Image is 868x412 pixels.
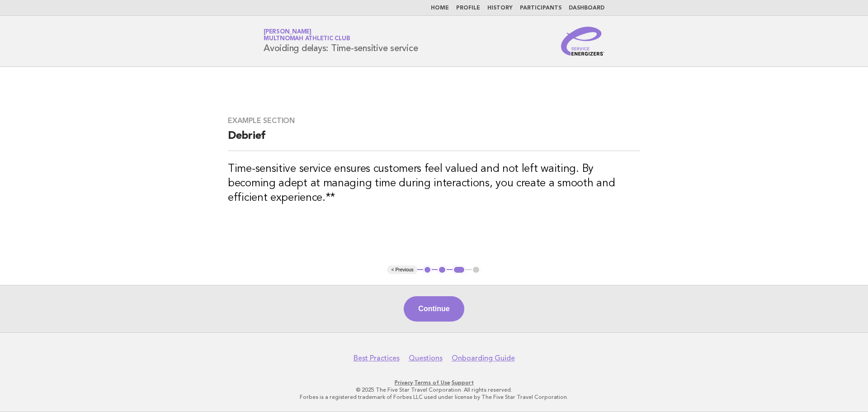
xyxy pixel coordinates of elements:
[423,265,432,275] button: 1
[569,5,604,11] a: Dashboard
[228,116,640,125] h3: Example Section
[264,29,418,53] h1: Avoiding delays: Time-sensitive service
[264,29,350,42] a: [PERSON_NAME]Multnomah Athletic Club
[561,27,604,56] img: Service Energizers
[264,36,350,42] span: Multnomah Athletic Club
[228,162,640,205] h3: Time-sensitive service ensures customers feel valued and not left waiting. By becoming adept at m...
[438,265,447,275] button: 2
[157,379,711,386] p: · ·
[404,296,464,322] button: Continue
[487,5,513,11] a: History
[452,379,474,386] a: Support
[157,393,711,401] p: Forbes is a registered trademark of Forbes LLC used under license by The Five Star Travel Corpora...
[520,5,561,11] a: Participants
[431,5,449,11] a: Home
[387,265,417,275] button: < Previous
[157,386,711,393] p: © 2025 The Five Star Travel Corporation. All rights reserved.
[453,265,466,275] button: 3
[228,129,640,151] h2: Debrief
[395,379,413,386] a: Privacy
[354,354,400,363] a: Best Practices
[452,354,515,363] a: Onboarding Guide
[409,354,443,363] a: Questions
[414,379,450,386] a: Terms of Use
[456,5,480,11] a: Profile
